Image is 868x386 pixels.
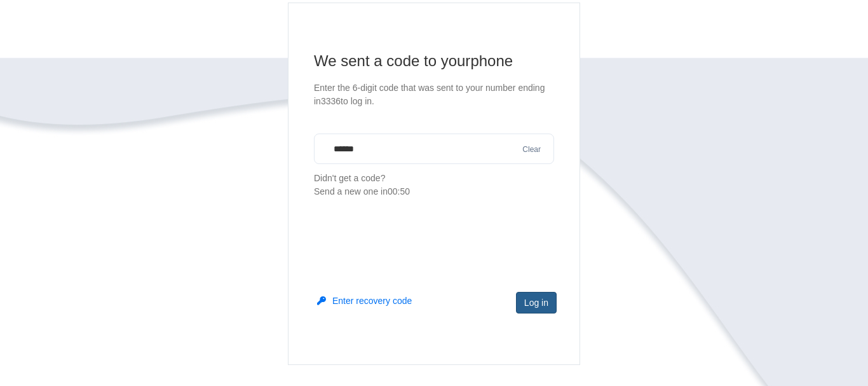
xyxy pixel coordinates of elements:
[317,294,412,307] button: Enter recovery code
[516,292,557,314] button: Log in
[314,172,554,198] p: Didn't get a code?
[314,185,554,198] div: Send a new one in 00:50
[519,144,545,156] button: Clear
[314,51,554,71] h1: We sent a code to your phone
[314,81,554,108] p: Enter the 6-digit code that was sent to your number ending in 3336 to log in.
